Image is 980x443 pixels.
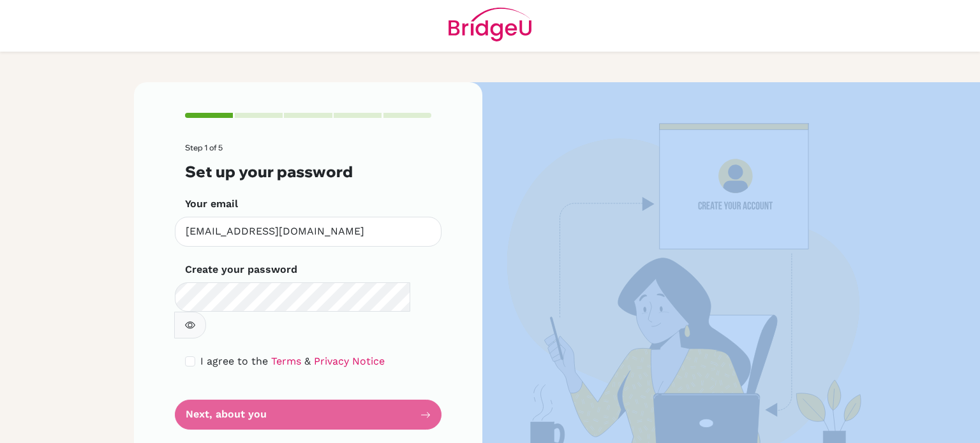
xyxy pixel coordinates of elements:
[185,196,238,212] label: Your email
[175,217,442,247] input: Insert your email*
[185,143,223,152] span: Step 1 of 5
[304,355,311,367] span: &
[314,355,385,367] a: Privacy Notice
[200,355,268,367] span: I agree to the
[271,355,301,367] a: Terms
[185,163,431,181] h3: Set up your password
[185,262,297,277] label: Create your password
